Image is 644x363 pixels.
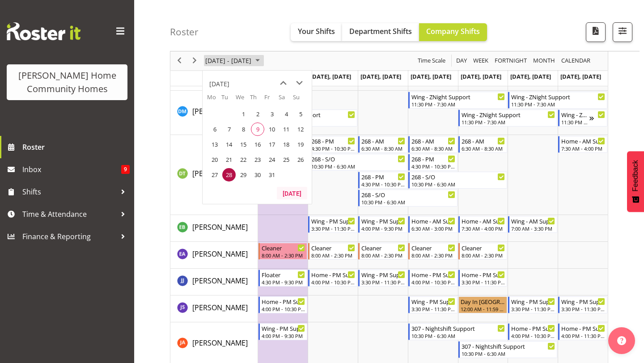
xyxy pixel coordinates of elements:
button: Download a PDF of the roster according to the set date range. [586,22,606,42]
span: Tuesday, October 14, 2025 [222,138,236,151]
div: 4:30 PM - 10:30 PM [411,163,455,170]
div: 6:30 AM - 3:00 PM [411,225,455,232]
button: Fortnight [493,55,529,67]
button: Next [189,55,201,67]
td: Janeth Sison resource [170,295,258,322]
div: 268 - S/O [361,190,455,199]
div: Emily-Jayne Ashton"s event - Cleaner Begin From Monday, October 27, 2025 at 8:00:00 AM GMT+13:00 ... [258,243,308,260]
span: Tuesday, October 28, 2025 [222,168,236,181]
div: Janeth Sison"s event - Home - PM Support 2 Begin From Monday, October 27, 2025 at 4:00:00 PM GMT+... [258,296,308,313]
span: Wednesday, October 15, 2025 [237,138,250,151]
th: Tu [221,93,236,106]
div: 10:30 PM - 6:30 AM [462,350,555,357]
button: Today [277,187,307,199]
div: Janeth Sison"s event - Wing - PM Support 1 Begin From Sunday, November 2, 2025 at 3:30:00 PM GMT+... [558,296,607,313]
div: 268 - AM [411,136,455,145]
th: We [236,93,250,106]
th: Su [293,93,307,106]
div: 6:30 AM - 8:30 AM [462,145,505,152]
div: Dipika Thapa"s event - 268 - S/O Begin From Tuesday, October 28, 2025 at 10:30:00 PM GMT+13:00 En... [308,154,407,171]
span: Thursday, October 9, 2025 [251,122,264,136]
div: Home - PM Support 1 (Sat/Sun) [561,324,605,333]
div: Day In [GEOGRAPHIC_DATA] [461,297,505,306]
span: Week [472,55,489,67]
div: 3:30 PM - 11:30 PM [462,279,505,286]
span: [DATE], [DATE] [560,72,601,80]
th: Th [250,93,264,106]
div: 3:30 PM - 11:30 PM [561,305,605,312]
span: Thursday, October 30, 2025 [251,168,264,181]
span: Friday, October 3, 2025 [265,107,279,121]
div: 268 - PM [311,136,355,145]
span: Fortnight [494,55,528,67]
div: Home - PM Support 2 [262,297,305,306]
span: Feedback [631,160,640,191]
div: Oct 27 - Nov 02, 2025 [202,51,265,70]
div: Janeth Sison"s event - Wing - PM Support 1 Begin From Thursday, October 30, 2025 at 3:30:00 PM GM... [408,296,458,313]
div: Home - PM Support 2 [411,270,455,279]
span: Roster [22,140,130,154]
span: Saturday, October 18, 2025 [280,138,293,151]
div: Daniel Marticio"s event - Wing - ZNight Support Begin From Thursday, October 30, 2025 at 11:30:00... [408,92,508,109]
span: [DATE], [DATE] [510,72,551,80]
div: Wing - ZNight Support [511,92,605,101]
div: Dipika Thapa"s event - 268 - S/O Begin From Wednesday, October 29, 2025 at 10:30:00 PM GMT+13:00 ... [358,190,458,207]
div: Jess Aracan"s event - 307 - Nightshift Support Begin From Friday, October 31, 2025 at 10:30:00 PM... [458,341,558,358]
span: Friday, October 24, 2025 [265,153,279,166]
button: Company Shifts [419,23,487,41]
div: 4:00 PM - 9:30 PM [361,225,405,232]
button: Timeline Day [455,55,469,67]
div: 8:00 AM - 2:30 PM [262,252,305,259]
div: 10:30 PM - 6:30 AM [361,198,455,206]
div: 10:30 PM - 6:30 AM [411,181,505,188]
th: Mo [207,93,221,106]
div: Emily-Jayne Ashton"s event - Cleaner Begin From Wednesday, October 29, 2025 at 8:00:00 AM GMT+13:... [358,243,407,260]
span: Monday, October 13, 2025 [208,138,221,151]
div: 11:30 PM - 7:30 AM [462,118,555,126]
button: Filter Shifts [613,22,632,42]
span: Thursday, October 16, 2025 [251,138,264,151]
div: Cleaner [361,243,405,252]
div: Wing - PM Support 1 [561,297,605,306]
div: 11:30 PM - 7:30 AM [411,101,505,108]
a: [PERSON_NAME] [192,222,248,232]
div: 268 - S/O [411,172,505,181]
div: Eloise Bailey"s event - Wing - AM Support 2 Begin From Saturday, November 1, 2025 at 7:00:00 AM G... [508,216,557,233]
span: [PERSON_NAME] [192,338,248,348]
span: Monday, October 20, 2025 [208,153,221,166]
div: 4:30 PM - 9:30 PM [262,279,305,286]
div: Eloise Bailey"s event - Wing - PM Support 2 Begin From Wednesday, October 29, 2025 at 4:00:00 PM ... [358,216,407,233]
div: 307 - Nightshift Support [411,324,505,333]
div: 4:00 PM - 10:30 PM [311,279,355,286]
div: Wing - ZNight Support [462,110,555,119]
div: 12:00 AM - 11:59 PM [461,305,505,312]
span: [PERSON_NAME] [192,303,248,312]
span: Saturday, October 25, 2025 [280,153,293,166]
div: 4:00 PM - 10:30 PM [511,332,555,339]
div: Dipika Thapa"s event - 268 - S/O Begin From Thursday, October 30, 2025 at 10:30:00 PM GMT+13:00 E... [408,172,508,189]
span: Monday, October 6, 2025 [208,122,221,136]
span: Wednesday, October 29, 2025 [237,168,250,181]
div: 268 - PM [361,172,405,181]
div: Emily-Jayne Ashton"s event - Cleaner Begin From Friday, October 31, 2025 at 8:00:00 AM GMT+13:00 ... [458,243,508,260]
div: Jess Aracan"s event - Home - PM Support 2 Begin From Saturday, November 1, 2025 at 4:00:00 PM GMT... [508,323,557,340]
div: Wing - ZNight Support [561,110,589,119]
div: title [209,75,229,93]
div: Dipika Thapa"s event - Home - AM Support 3 Begin From Sunday, November 2, 2025 at 7:30:00 AM GMT+... [558,136,607,153]
span: Shifts [22,185,116,198]
button: Month [560,55,592,67]
span: [DATE], [DATE] [461,72,501,80]
div: Eloise Bailey"s event - Wing - PM Support 1 Begin From Tuesday, October 28, 2025 at 3:30:00 PM GM... [308,216,357,233]
div: Wing - PM Support 2 [262,324,305,333]
span: Monday, October 27, 2025 [208,168,221,181]
div: 8:00 AM - 2:30 PM [462,252,505,259]
span: [DATE] - [DATE] [204,55,252,67]
button: previous month [275,75,291,91]
div: 4:30 PM - 10:30 PM [311,145,355,152]
div: 268 - AM [361,136,405,145]
div: 4:00 PM - 11:30 PM [561,332,605,339]
span: Sunday, October 12, 2025 [294,122,307,136]
span: Friday, October 17, 2025 [265,138,279,151]
div: Eloise Bailey"s event - Home - AM Support 3 Begin From Friday, October 31, 2025 at 7:30:00 AM GMT... [458,216,508,233]
div: Daniel Marticio"s event - Wing - ZNight Support Begin From Friday, October 31, 2025 at 11:30:00 P... [458,110,558,127]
